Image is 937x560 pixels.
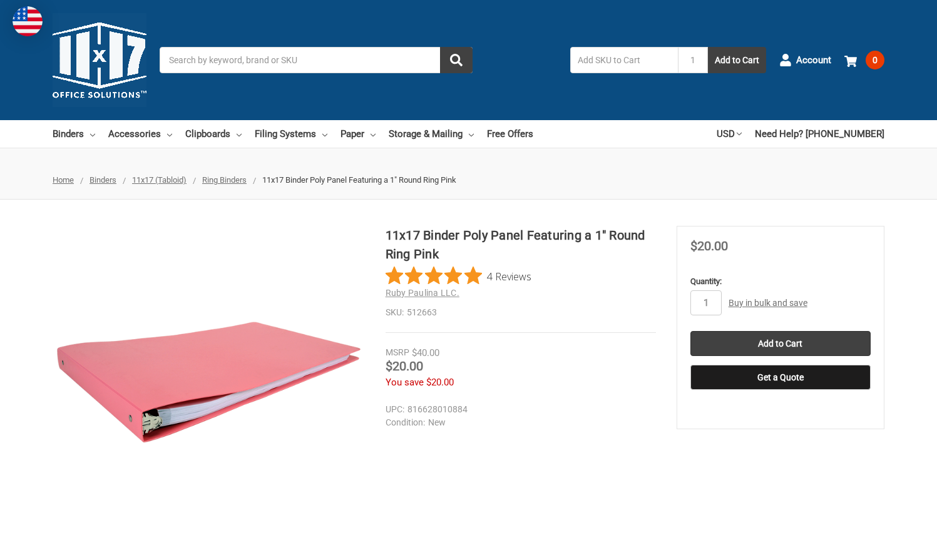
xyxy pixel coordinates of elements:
h1: 11x17 Binder Poly Panel Featuring a 1" Round Ring Pink [386,226,656,263]
img: duty and tax information for United States [13,6,43,36]
span: $20.00 [690,238,728,253]
span: Account [796,53,831,68]
a: Binders [53,120,95,148]
img: 11x17 Binder Poly Panel Featuring a 1" Round Ring Pink [53,226,365,538]
a: Ring Binders [202,175,247,185]
span: 11x17 Binder Poly Panel Featuring a 1" Round Ring Pink [262,175,456,185]
label: Quantity: [690,275,871,288]
a: 0 [844,44,884,76]
a: Paper [340,120,376,148]
dt: SKU: [386,306,404,319]
input: Search by keyword, brand or SKU [160,47,473,73]
span: $40.00 [412,347,439,359]
button: Get a Quote [690,365,871,390]
span: 0 [866,51,884,69]
span: You save [386,377,424,388]
a: Clipboards [185,120,242,148]
a: Account [779,44,831,76]
a: USD [717,120,742,148]
a: Home [53,175,74,185]
input: Add SKU to Cart [570,47,678,73]
dd: 816628010884 [386,403,650,416]
span: $20.00 [426,377,454,388]
span: 4 Reviews [487,267,531,285]
a: Free Offers [487,120,533,148]
img: 11x17.com [53,13,146,107]
a: 11x17 (Tabloid) [132,175,187,185]
a: Binders [90,175,116,185]
dd: 512663 [386,306,656,319]
input: Add to Cart [690,331,871,356]
span: $20.00 [386,359,423,374]
dt: Condition: [386,416,425,429]
a: Accessories [108,120,172,148]
a: Ruby Paulina LLC. [386,288,459,298]
dd: New [386,416,650,429]
a: Filing Systems [255,120,327,148]
div: MSRP [386,346,409,359]
a: Storage & Mailing [389,120,474,148]
dt: UPC: [386,403,404,416]
a: Buy in bulk and save [729,298,807,308]
button: Add to Cart [708,47,766,73]
button: Rated 5 out of 5 stars from 4 reviews. Jump to reviews. [386,267,531,285]
a: Need Help? [PHONE_NUMBER] [755,120,884,148]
